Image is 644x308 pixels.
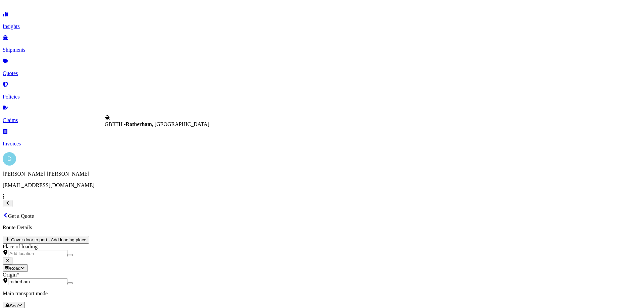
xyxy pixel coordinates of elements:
[3,94,641,100] p: Policies
[67,282,73,284] button: Show suggestions
[8,250,67,257] input: Place of loading
[3,171,641,177] p: [PERSON_NAME] [PERSON_NAME]
[3,117,641,123] p: Claims
[3,264,28,272] button: Select transport
[3,291,641,297] p: Main transport mode
[3,182,641,188] p: [EMAIL_ADDRESS][DOMAIN_NAME]
[67,254,73,256] button: Show suggestions
[3,23,641,29] p: Insights
[3,70,641,76] p: Quotes
[126,121,152,127] b: Rotherham
[8,278,67,285] input: Origin
[105,115,209,127] div: Show suggestions
[3,47,641,53] p: Shipments
[3,141,641,147] p: Invoices
[105,121,209,127] span: GBRTH - , [GEOGRAPHIC_DATA]
[7,156,12,162] span: D
[3,244,641,250] div: Place of loading
[3,272,641,278] div: Origin
[10,266,20,271] span: Road
[11,238,87,243] span: Cover door to port - Add loading place
[3,225,641,231] p: Route Details
[3,212,641,219] p: Get a Quote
